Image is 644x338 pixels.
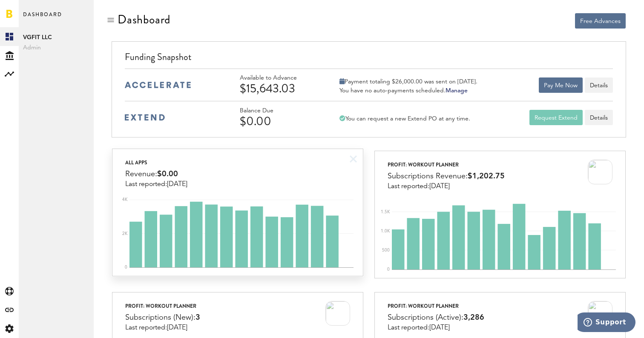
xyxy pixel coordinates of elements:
[23,9,62,27] span: Dashboard
[468,172,505,180] span: $1,202.75
[539,77,583,93] button: Pay Me Now
[195,314,200,321] span: 3
[388,324,484,332] div: Last reported:
[387,267,390,272] text: 0
[325,301,350,326] img: 100x100bb_jssXdTp.jpg
[240,74,321,82] div: Available to Advance
[339,87,477,95] div: You have no auto-payments scheduled.
[388,311,484,324] div: Subscriptions (Active):
[585,110,613,125] a: Details
[588,160,612,184] img: 100x100bb_jssXdTp.jpg
[23,43,89,53] span: Admin
[125,82,191,88] img: accelerate-medium-blue-logo.svg
[388,160,505,170] div: ProFit: Workout Planner
[381,229,390,233] text: 1.0K
[122,198,128,202] text: 4K
[125,301,200,311] div: ProFit: Workout Planner
[429,183,450,190] span: [DATE]
[125,158,187,168] div: All apps
[125,265,127,269] text: 0
[240,107,321,115] div: Balance Due
[588,301,612,326] img: 100x100bb_jssXdTp.jpg
[125,114,165,121] img: extend-medium-blue-logo.svg
[157,170,178,178] span: $0.00
[167,324,187,331] span: [DATE]
[463,314,484,321] span: 3,286
[429,324,450,331] span: [DATE]
[23,32,89,43] span: VGFIT LLC
[122,232,128,236] text: 2K
[381,210,390,214] text: 1.5K
[529,110,583,125] button: Request Extend
[388,301,484,311] div: ProFit: Workout Planner
[446,88,468,94] a: Manage
[339,78,477,86] div: Payment totaling $26,000.00 was sent on [DATE].
[578,312,635,334] iframe: Opens a widget where you can find more information
[575,13,626,29] button: Free Advances
[388,170,505,183] div: Subscriptions Revenue:
[382,248,390,252] text: 500
[125,180,187,188] div: Last reported:
[339,115,470,123] div: You can request a new Extend PO at any time.
[125,50,612,69] div: Funding Snapshot
[118,13,170,26] div: Dashboard
[125,168,187,180] div: Revenue:
[240,82,321,95] div: $15,643.03
[167,181,187,188] span: [DATE]
[125,311,200,324] div: Subscriptions (New):
[125,324,200,332] div: Last reported:
[585,77,613,93] button: Details
[388,183,505,190] div: Last reported:
[240,115,321,128] div: $0.00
